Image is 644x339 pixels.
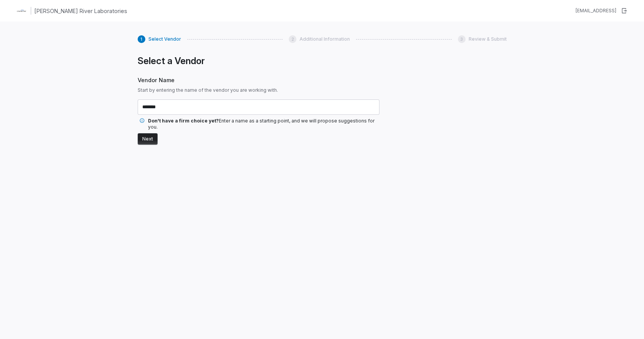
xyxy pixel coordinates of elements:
[138,35,145,43] div: 1
[138,76,379,84] span: Vendor Name
[34,7,127,15] h1: [PERSON_NAME] River Laboratories
[138,87,379,93] span: Start by entering the name of the vendor you are working with.
[148,118,374,130] span: Enter a name as a starting point, and we will propose suggestions for you.
[148,36,181,42] span: Select Vendor
[289,35,296,43] div: 2
[148,118,219,124] span: Don't have a firm choice yet?
[138,133,158,145] button: Next
[576,8,616,14] div: [EMAIL_ADDRESS]
[15,5,28,17] img: Clerk Logo
[458,35,466,43] div: 3
[300,36,350,42] span: Additional Information
[138,55,379,67] h1: Select a Vendor
[469,36,507,42] span: Review & Submit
